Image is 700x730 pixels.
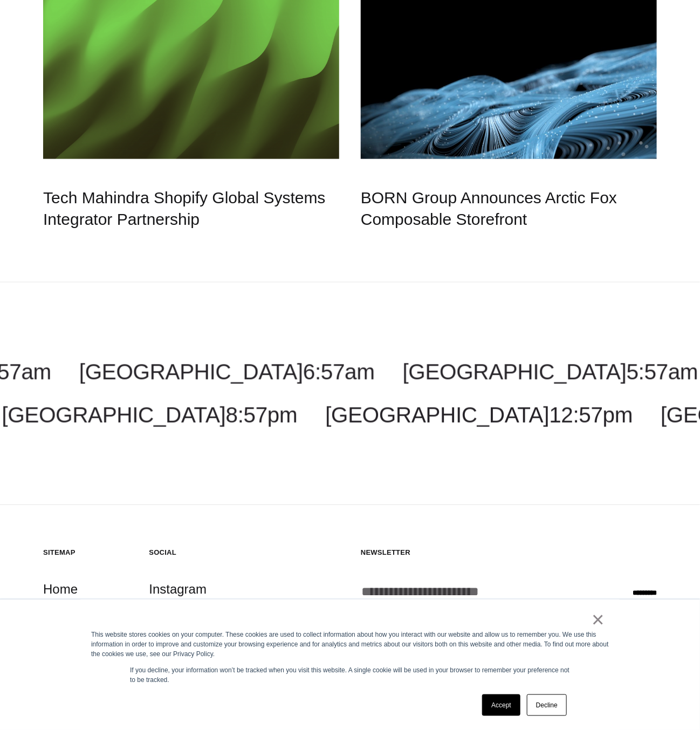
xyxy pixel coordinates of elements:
[482,694,520,716] a: Accept
[79,360,375,384] a: [GEOGRAPHIC_DATA]6:57am
[2,403,297,428] a: [GEOGRAPHIC_DATA]8:57pm
[361,548,657,557] h5: Newsletter
[149,580,207,600] a: Instagram
[403,360,698,384] a: [GEOGRAPHIC_DATA]5:57am
[43,187,339,230] h4: Tech Mahindra Shopify Global Systems Integrator Partnership
[592,615,605,624] a: ×
[527,694,567,716] a: Decline
[149,548,233,557] h5: Social
[325,403,633,428] a: [GEOGRAPHIC_DATA]12:57pm
[549,403,633,428] span: 12:57pm
[303,360,375,384] span: 6:57am
[91,630,609,659] div: This website stores cookies on your computer. These cookies are used to collect information about...
[361,187,657,230] h4: BORN Group Announces Arctic Fox Composable Storefront
[130,665,570,685] p: If you decline, your information won’t be tracked when you visit this website. A single cookie wi...
[226,403,298,428] span: 8:57pm
[43,580,78,600] a: Home
[627,360,698,384] span: 5:57am
[43,548,127,557] h5: Sitemap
